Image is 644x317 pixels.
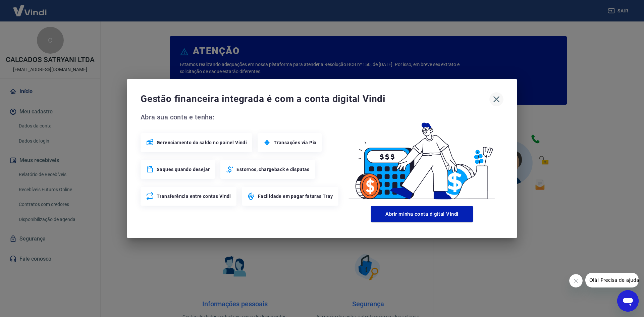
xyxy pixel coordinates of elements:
[141,92,489,106] span: Gestão financeira integrada é com a conta digital Vindi
[157,139,247,146] span: Gerenciamento do saldo no painel Vindi
[4,5,56,10] span: Olá! Precisa de ajuda?
[340,112,503,203] img: Good Billing
[157,166,210,173] span: Saques quando desejar
[258,193,333,200] span: Facilidade em pagar faturas Tray
[236,166,309,173] span: Estornos, chargeback e disputas
[371,206,473,222] button: Abrir minha conta digital Vindi
[157,193,231,200] span: Transferência entre contas Vindi
[274,139,316,146] span: Transações via Pix
[617,290,639,312] iframe: Botão para abrir a janela de mensagens
[141,112,340,122] span: Abra sua conta e tenha:
[569,274,583,287] iframe: Fechar mensagem
[585,273,639,287] iframe: Mensagem da empresa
